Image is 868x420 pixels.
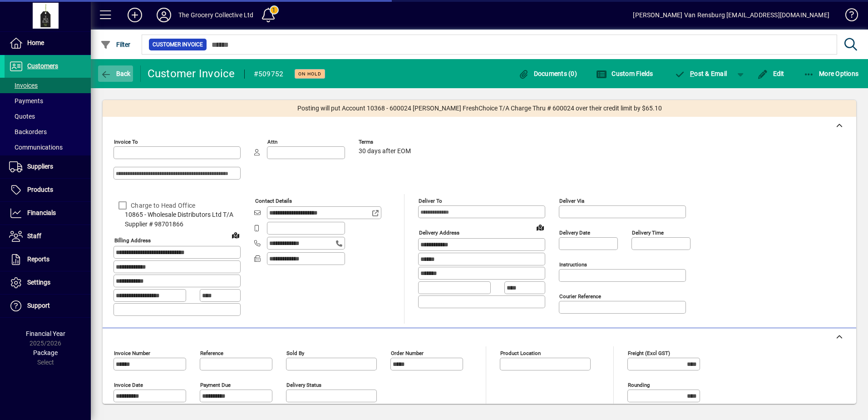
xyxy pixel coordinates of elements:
[254,67,284,81] div: #509752
[200,350,223,356] mat-label: Reference
[5,140,91,155] a: Communications
[755,65,787,82] button: Edit
[286,381,321,388] mat-label: Delivery status
[5,124,91,140] a: Backorders
[801,65,861,82] button: More Options
[27,209,56,216] span: Financials
[804,70,859,77] span: More Options
[114,381,143,388] mat-label: Invoice date
[27,186,53,193] span: Products
[113,210,241,229] span: 10865 - Wholesale Distributors Ltd T/A Supplier # 98701866
[500,350,541,356] mat-label: Product location
[5,202,91,225] a: Financials
[9,97,43,105] span: Payments
[100,41,131,48] span: Filter
[91,65,141,82] app-page-header-button: Back
[27,302,50,309] span: Support
[516,65,579,82] button: Documents (0)
[5,225,91,248] a: Staff
[419,198,442,204] mat-label: Deliver To
[5,155,91,178] a: Suppliers
[594,65,656,82] button: Custom Fields
[148,66,235,81] div: Customer Invoice
[559,230,590,236] mat-label: Delivery date
[200,381,231,388] mat-label: Payment due
[596,70,653,77] span: Custom Fields
[628,381,650,388] mat-label: Rounding
[297,104,662,113] span: Posting will put Account 10368 - 600024 [PERSON_NAME] FreshChoice T/A Charge Thru # 600024 over t...
[5,109,91,124] a: Quotes
[359,139,413,145] span: Terms
[286,350,304,356] mat-label: Sold by
[178,8,254,22] div: The Grocery Collective Ltd
[100,70,131,77] span: Back
[114,350,150,356] mat-label: Invoice number
[632,230,664,236] mat-label: Delivery time
[559,261,587,268] mat-label: Instructions
[149,7,178,23] button: Profile
[5,271,91,294] a: Settings
[5,295,91,317] a: Support
[838,2,857,31] a: Knowledge Base
[114,139,138,145] mat-label: Invoice To
[153,40,203,49] span: Customer Invoice
[670,65,732,82] button: Post & Email
[298,71,321,77] span: On hold
[690,70,694,77] span: P
[518,70,577,77] span: Documents (0)
[228,228,243,242] a: View on map
[9,144,63,151] span: Communications
[33,349,58,356] span: Package
[27,163,53,170] span: Suppliers
[27,255,49,263] span: Reports
[5,179,91,201] a: Products
[391,350,424,356] mat-label: Order number
[628,350,670,356] mat-label: Freight (excl GST)
[267,139,277,145] mat-label: Attn
[5,78,91,93] a: Invoices
[9,113,35,120] span: Quotes
[27,232,41,240] span: Staff
[5,248,91,271] a: Reports
[98,65,133,82] button: Back
[559,293,601,300] mat-label: Courier Reference
[98,36,133,53] button: Filter
[9,128,47,135] span: Backorders
[633,8,829,22] div: [PERSON_NAME] Van Rensburg [EMAIL_ADDRESS][DOMAIN_NAME]
[27,62,58,70] span: Customers
[9,82,38,89] span: Invoices
[559,198,584,204] mat-label: Deliver via
[27,39,44,46] span: Home
[533,220,547,235] a: View on map
[359,148,411,155] span: 30 days after EOM
[5,32,91,55] a: Home
[26,330,65,337] span: Financial Year
[120,7,149,23] button: Add
[5,93,91,109] a: Payments
[27,279,50,286] span: Settings
[675,70,727,77] span: ost & Email
[757,70,784,77] span: Edit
